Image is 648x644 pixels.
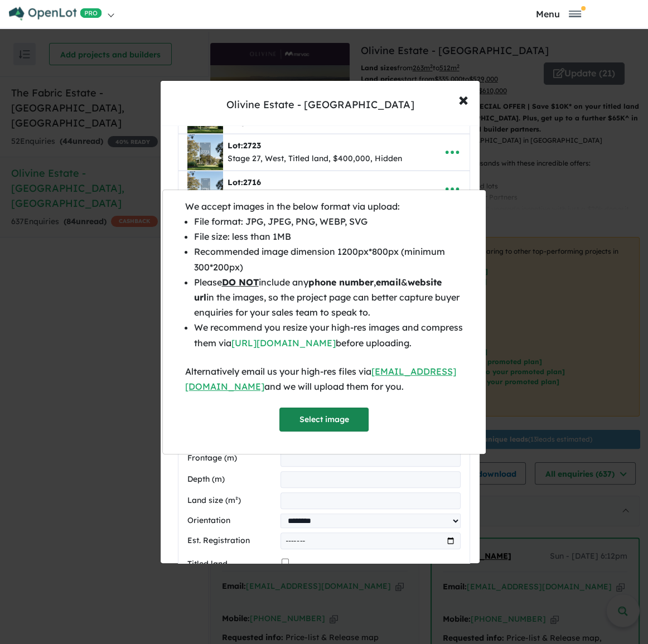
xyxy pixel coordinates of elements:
u: DO NOT [222,277,259,288]
button: Select image [279,408,369,432]
img: Openlot PRO Logo White [9,7,102,21]
div: Alternatively email us your high-res files via and we will upload them for you. [185,364,463,394]
li: File format: JPG, JPEG, PNG, WEBP, SVG [194,214,463,229]
li: Recommended image dimension 1200px*800px (minimum 300*200px) [194,244,463,274]
b: email [376,277,401,288]
a: [URL][DOMAIN_NAME] [231,337,336,348]
a: [EMAIL_ADDRESS][DOMAIN_NAME] [185,366,456,392]
b: phone number [308,277,374,288]
button: Toggle navigation [480,8,637,19]
li: We recommend you resize your high-res images and compress them via before uploading. [194,320,463,350]
div: We accept images in the below format via upload: [185,199,463,214]
li: File size: less than 1MB [194,229,463,244]
li: Please include any , & in the images, so the project page can better capture buyer enquiries for ... [194,275,463,321]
